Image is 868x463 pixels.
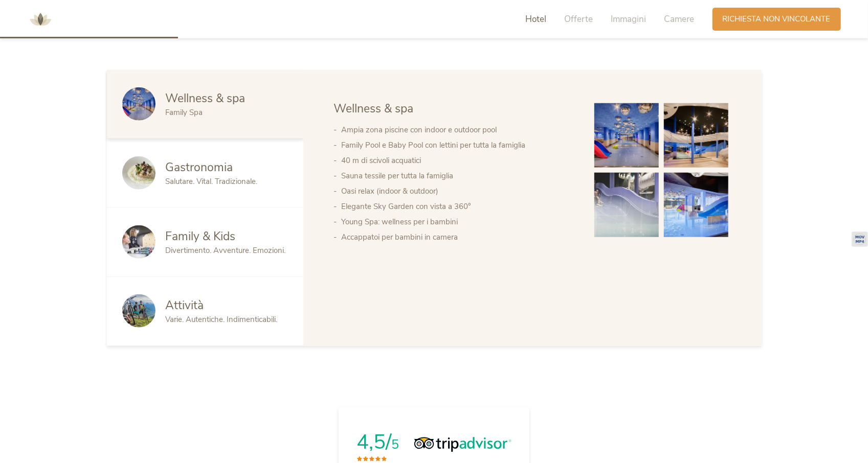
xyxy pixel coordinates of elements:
[25,4,56,35] img: AMONTI & LUNARIS Wellnessresort
[166,228,236,244] span: Family & Kids
[166,90,246,106] span: Wellness & spa
[664,13,695,25] span: Camere
[565,13,593,25] span: Offerte
[342,137,574,153] li: Family Pool e Baby Pool con lettini per tutta la famiglia
[342,214,574,229] li: Young Spa: wellness per i bambini
[526,13,547,25] span: Hotel
[391,436,399,453] span: 5
[166,159,233,175] span: Gastronomia
[342,229,574,245] li: Accappatoi per bambini in camera
[166,245,286,256] span: Divertimento. Avventure. Emozioni.
[334,101,414,117] span: Wellness & spa
[723,14,831,25] span: Richiesta non vincolante
[342,122,574,137] li: Ampia zona piscine con indoor e outdoor pool
[342,168,574,183] li: Sauna tessile per tutta la famiglia
[166,107,203,118] span: Family Spa
[342,153,574,168] li: 40 m di scivoli acquatici
[414,437,511,452] img: Tripadvisor
[166,297,204,313] span: Attività
[611,13,647,25] span: Immagini
[357,428,391,456] span: 4,5/
[166,176,258,187] span: Salutare. Vital. Tradizionale.
[166,314,278,325] span: Varie. Autentiche. Indimenticabili.
[342,199,574,214] li: Elegante Sky Garden con vista a 360°
[25,15,56,22] a: AMONTI & LUNARIS Wellnessresort
[342,183,574,199] li: Oasi relax (indoor & outdoor)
